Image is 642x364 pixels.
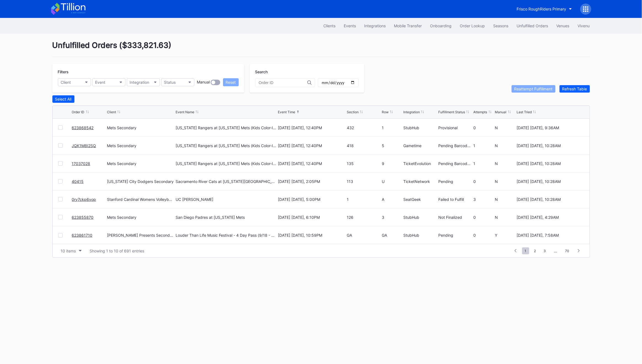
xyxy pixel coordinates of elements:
div: [DATE] [DATE], 2:05PM [278,179,345,184]
a: 623868542 [72,125,94,130]
div: Provisional [438,125,472,130]
div: [DATE] [DATE], 12:40PM [278,125,345,130]
div: 0 [474,125,494,130]
div: Events [344,23,356,28]
div: Pending Barcode Validation [438,161,472,166]
div: Venues [557,23,570,28]
button: Select All [52,95,74,103]
button: Vivenu [574,21,594,31]
button: Client [58,78,91,86]
div: 1 [382,125,402,130]
div: Manual [495,110,507,114]
div: 1 [347,197,380,202]
div: [DATE] [DATE], 10:28AM [517,161,584,166]
div: Client [61,80,71,85]
button: Integrations [360,21,390,31]
div: Select All [55,97,72,101]
button: Unfulfilled Orders [513,21,552,31]
div: Event [95,80,106,85]
div: [US_STATE] Rangers at [US_STATE] Mets (Kids Color-In Lunchbox Giveaway) [176,125,276,130]
div: Fulfillment Status [438,110,465,114]
div: Pending [438,179,472,184]
input: Order ID [259,80,307,85]
a: Onboarding [426,21,456,31]
div: Mets Secondary [107,215,174,220]
div: Order Lookup [460,23,485,28]
div: Sacramento River Cats at [US_STATE][GEOGRAPHIC_DATA] Comets [176,179,276,184]
div: 113 [347,179,380,184]
div: Row [382,110,389,114]
div: 3 [382,215,402,220]
div: [DATE] [DATE], 9:36AM [517,125,584,130]
div: [DATE] [DATE], 10:28AM [517,179,584,184]
div: UC [PERSON_NAME] [176,197,213,202]
div: Seasons [493,23,509,28]
span: 70 [563,247,572,254]
div: Mets Secondary [107,161,174,166]
div: Client [107,110,116,114]
div: [DATE] [DATE], 12:40PM [278,161,345,166]
div: TicketNetwork [403,179,437,184]
div: Y [495,233,515,238]
div: Stanford Cardinal Womens Volleyball Open Distribution [107,197,174,202]
div: Reset [226,80,236,85]
div: ... [550,249,562,253]
button: Status [161,78,194,86]
a: 0ry7ckp6vop [72,197,96,202]
div: 10 items [61,249,76,253]
div: 135 [347,161,380,166]
div: GA [382,233,402,238]
div: N [495,179,515,184]
div: StubHub [403,215,437,220]
div: 3 [474,197,494,202]
a: 17037028 [72,161,90,166]
div: N [495,215,515,220]
div: San Diego Padres at [US_STATE] Mets [176,215,245,220]
div: Refresh Table [562,87,587,91]
a: 40415 [72,179,84,184]
div: [US_STATE] Rangers at [US_STATE] Mets (Kids Color-In Lunchbox Giveaway) [176,161,276,166]
div: Last Tried [517,110,532,114]
div: [DATE] [DATE], 10:28AM [517,143,584,148]
div: Integrations [364,23,386,28]
div: Showing 1 to 10 of 691 entries [90,249,144,253]
div: Louder Than Life Music Festival - 4 Day Pass (9/18 - 9/21) [176,233,276,238]
div: [DATE] [DATE], 6:10PM [278,215,345,220]
button: Reset [223,78,239,86]
div: StubHub [403,125,437,130]
button: Venues [552,21,574,31]
div: A [382,197,402,202]
div: N [495,125,515,130]
button: Refresh Table [560,85,590,93]
div: Integration [403,110,420,114]
button: Clients [319,21,340,31]
div: Unfulfilled Orders [517,23,548,28]
div: Pending [438,233,472,238]
div: [PERSON_NAME] Presents Secondary [107,233,174,238]
div: 9 [382,161,402,166]
div: [US_STATE] City Dodgers Secondary [107,179,174,184]
div: 0 [474,233,494,238]
button: Integration [127,78,160,86]
button: Mobile Transfer [390,21,426,31]
div: [DATE] [DATE], 7:58AM [517,233,584,238]
div: Frisco RoughRiders Primary [517,7,566,11]
div: 0 [474,215,494,220]
a: Seasons [489,21,513,31]
div: Pending Barcode Validation [438,143,472,148]
div: GA [347,233,380,238]
div: 126 [347,215,380,220]
div: Mets Secondary [107,125,174,130]
span: 1 [522,247,529,254]
div: 1 [474,143,494,148]
div: Status [164,80,176,85]
button: Events [340,21,360,31]
div: 5 [382,143,402,148]
a: 623855870 [72,215,94,220]
div: Failed to Fulfill [438,197,472,202]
